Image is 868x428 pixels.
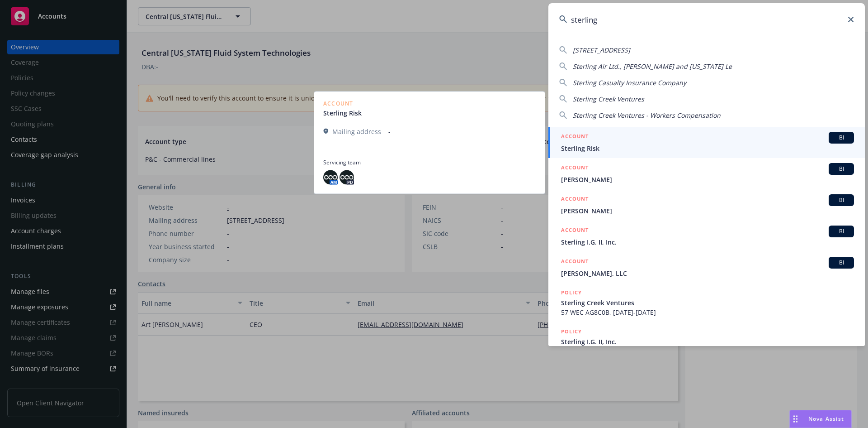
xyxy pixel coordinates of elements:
[832,134,850,142] span: BI
[561,269,854,278] span: [PERSON_NAME], LLC
[573,78,686,87] span: Sterling Casualty Insurance Company
[573,95,644,103] span: Sterling Creek Ventures
[561,163,589,174] h5: ACCOUNT
[573,62,732,71] span: Sterling Air Ltd., [PERSON_NAME] and [US_STATE] Le
[832,165,850,173] span: BI
[561,337,854,346] span: Sterling I.G. II, Inc.
[832,196,850,204] span: BI
[561,206,854,216] span: [PERSON_NAME]
[573,111,721,120] span: Sterling Creek Ventures - Workers Compensation
[548,189,865,221] a: ACCOUNTBI[PERSON_NAME]
[548,322,865,361] a: POLICYSterling I.G. II, Inc.
[548,252,865,283] a: ACCOUNTBI[PERSON_NAME], LLC
[561,288,582,297] h5: POLICY
[832,259,850,267] span: BI
[548,158,865,189] a: ACCOUNTBI[PERSON_NAME]
[548,3,865,36] input: Search...
[561,194,589,205] h5: ACCOUNT
[561,308,854,317] span: 57 WEC AG8C0B, [DATE]-[DATE]
[561,144,854,153] span: Sterling Risk
[548,127,865,158] a: ACCOUNTBISterling Risk
[561,327,582,336] h5: POLICY
[561,237,854,247] span: Sterling I.G. II, Inc.
[561,132,589,143] h5: ACCOUNT
[561,226,589,236] h5: ACCOUNT
[561,257,589,268] h5: ACCOUNT
[789,410,852,428] button: Nova Assist
[790,410,801,428] div: Drag to move
[561,175,854,184] span: [PERSON_NAME]
[548,283,865,322] a: POLICYSterling Creek Ventures57 WEC AG8C0B, [DATE]-[DATE]
[561,298,854,308] span: Sterling Creek Ventures
[832,227,850,236] span: BI
[808,415,844,423] span: Nova Assist
[573,46,630,54] span: [STREET_ADDRESS]
[548,221,865,252] a: ACCOUNTBISterling I.G. II, Inc.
